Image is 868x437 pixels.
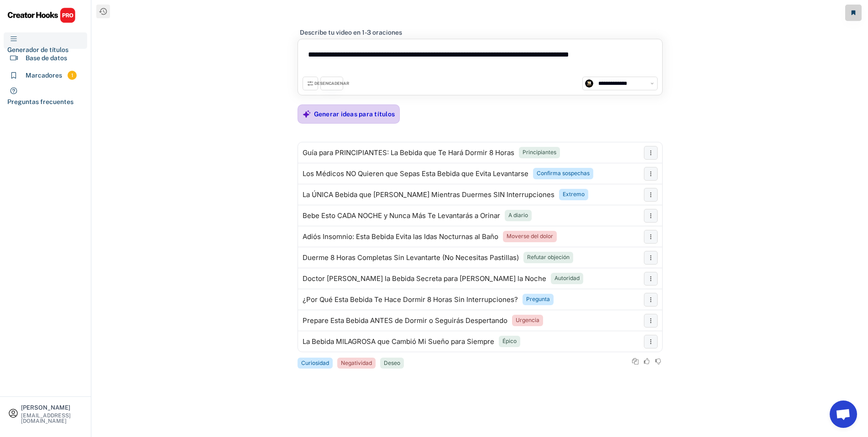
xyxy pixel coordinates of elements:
[7,98,73,105] font: Preguntas frecuentes
[26,54,67,62] font: Base de datos
[507,233,553,239] font: Moverse del dolor
[303,316,507,325] font: Prepare Esta Bebida ANTES de Dormir o Seguirás Despertando
[508,212,528,218] font: A diario
[554,275,580,281] font: Autoridad
[516,317,539,323] font: Urgencia
[314,110,395,118] font: Generar ideas para títulos
[830,401,857,428] a: Chat abierto
[300,29,402,36] font: Describe tu video en 1-3 oraciones
[303,190,554,199] font: La ÚNICA Bebida que [PERSON_NAME] Mientras Duermes SIN Interrupciones
[303,253,519,262] font: Duerme 8 Horas Completas Sin Levantarte (No Necesitas Pastillas)
[21,404,70,411] font: [PERSON_NAME]
[563,191,585,198] font: Extremo
[26,72,62,79] font: Marcadores
[303,148,514,157] font: Guía para PRINCIPIANTES: La Bebida que Te Hará Dormir 8 Horas
[537,170,590,177] font: Confirma sospechas
[314,81,349,86] font: DESENCADENAR
[527,254,570,260] font: Refutar objeción
[71,73,73,78] font: 1
[303,169,528,178] font: Los Médicos NO Quieren que Sepas Esta Bebida que Evita Levantarse
[303,295,518,304] font: ¿Por Qué Esta Bebida Te Hace Dormir 8 Horas Sin Interrupciones?
[384,359,400,366] font: Deseo
[303,337,494,346] font: La Bebida MILAGROSA que Cambió Mi Sueño para Siempre
[523,149,556,156] font: Principiantes
[7,46,68,53] font: Generador de títulos
[502,338,517,344] font: Épico
[585,79,593,88] img: channels4_profile.jpg
[303,211,500,220] font: Bebe Esto CADA NOCHE y Nunca Más Te Levantarás a Orinar
[301,359,329,366] font: Curiosidad
[7,7,76,23] img: CHPRO%20Logo.svg
[526,296,550,302] font: Pregunta
[303,232,498,241] font: Adiós Insomnio: Esta Bebida Evita las Idas Nocturnas al Baño
[21,412,71,424] font: [EMAIL_ADDRESS][DOMAIN_NAME]
[341,359,372,366] font: Negatividad
[303,274,546,283] font: Doctor [PERSON_NAME] la Bebida Secreta para [PERSON_NAME] la Noche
